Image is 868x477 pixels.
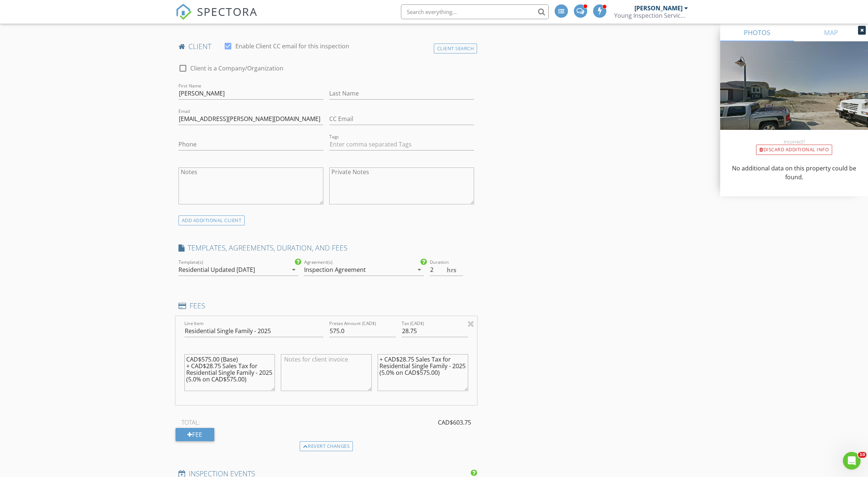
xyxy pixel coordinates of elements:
[176,10,258,25] a: SPECTORA
[178,301,474,311] h4: FEES
[720,24,794,41] a: PHOTOS
[304,266,366,273] div: Inspection Agreement
[720,139,868,145] div: Incorrect?
[415,265,424,274] i: arrow_drop_down
[430,264,463,276] input: 0.0
[729,164,859,182] p: No additional data on this property could be found.
[434,44,477,53] div: Client Search
[176,428,214,441] div: Fee
[614,12,688,19] div: Young Inspection Services Ltd
[720,41,868,148] img: streetview
[197,4,258,19] span: SPECTORA
[756,145,832,155] div: Discard Additional info
[634,4,683,12] div: [PERSON_NAME]
[447,267,456,273] span: hrs
[235,42,349,50] label: Enable Client CC email for this inspection
[794,24,868,41] a: MAP
[178,42,474,51] h4: client
[178,266,255,273] div: Residential Updated [DATE]
[401,4,549,19] input: Search everything...
[300,441,353,452] div: Revert changes
[176,4,192,20] img: The Best Home Inspection Software - Spectora
[289,265,298,274] i: arrow_drop_down
[190,65,283,72] label: Client is a Company/Organization
[178,243,474,253] h4: TEMPLATES, AGREEMENTS, DURATION, AND FEES
[858,452,867,458] span: 10
[438,418,471,427] span: CAD$603.75
[178,215,245,225] div: ADD ADDITIONAL client
[843,452,861,470] iframe: Intercom live chat
[181,418,200,427] span: TOTAL:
